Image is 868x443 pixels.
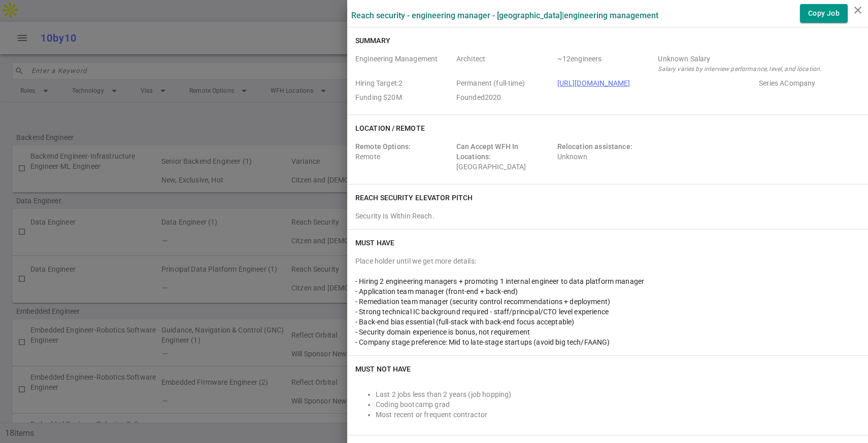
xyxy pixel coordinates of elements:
span: - Back-end bias essential (full-stack with back-end focus acceptable) [355,318,574,326]
div: Salary Range [658,54,856,64]
span: Roles [355,54,452,74]
div: [GEOGRAPHIC_DATA] [456,141,553,172]
div: Place holder until we get more details: [355,256,860,266]
button: Copy Job [800,4,848,23]
span: Employer Stage e.g. Series A [759,78,856,88]
span: - Strong technical IC background required - staff/principal/CTO level experience [355,308,609,316]
span: Company URL [557,78,755,88]
span: - Security domain experience is bonus, not requirement [355,328,530,336]
span: Employer Founded [456,92,553,102]
label: Reach Security - Engineering Manager - [GEOGRAPHIC_DATA] | Engineering Management [351,11,658,20]
span: Hiring Target [355,78,452,88]
span: - Remediation team manager (security control recommendations + deployment) [355,298,610,306]
div: Security Is Within Reach. [355,211,860,221]
div: Unknown [557,141,654,172]
span: Team Count [557,54,654,74]
span: Job Type [456,78,553,88]
h6: Must NOT Have [355,364,411,374]
h6: Location / Remote [355,123,425,133]
span: Level [456,54,553,74]
span: Can Accept WFH In Locations: [456,142,519,161]
h6: Reach Security elevator pitch [355,193,473,203]
span: - Company stage preference: Mid to late-stage startups (avoid big tech/FAANG) [355,338,610,346]
h6: Must Have [355,238,394,248]
span: - Application team manager (front-end + back-end) [355,287,518,296]
i: close [852,4,864,16]
li: Coding bootcamp grad [376,399,860,410]
li: Most recent or frequent contractor [376,410,860,420]
div: Remote [355,141,452,172]
span: - Hiring 2 engineering managers + promoting 1 internal engineer to data platform manager [355,277,644,285]
a: [URL][DOMAIN_NAME] [557,79,630,87]
span: Relocation assistance: [557,142,632,151]
li: Last 2 jobs less than 2 years (job hopping) [376,389,860,399]
span: Remote Options: [355,142,411,151]
span: Employer Founding [355,92,452,102]
h6: Summary [355,35,390,46]
i: Salary varies by interview performance, level, and location. [658,65,821,72]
